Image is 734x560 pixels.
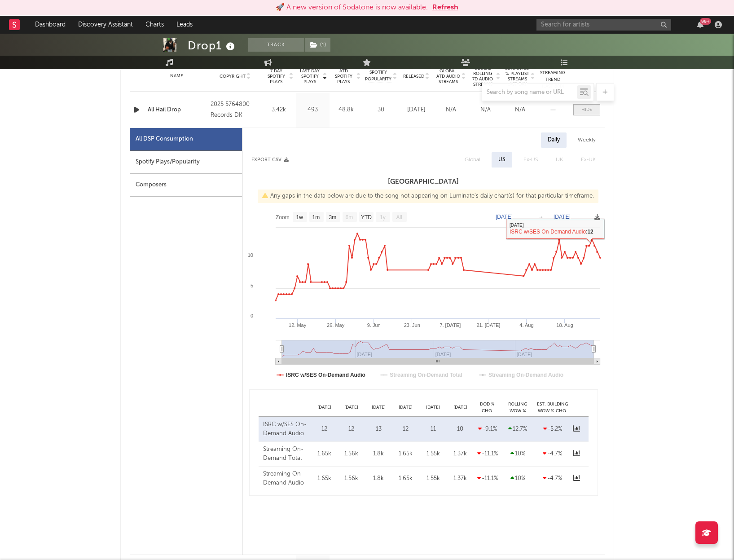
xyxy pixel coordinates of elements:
div: 1.55k [422,474,444,483]
text: [DATE] [554,214,571,220]
div: 10 % [503,450,532,459]
div: [DATE] [447,404,474,411]
div: 30 [365,106,397,115]
text: 10 [247,252,253,258]
div: 1.65k [395,474,418,483]
div: -5.2 % [537,425,568,434]
div: [DATE] [419,404,447,411]
div: Daily [541,132,567,148]
div: Name [148,73,207,79]
div: All DSP Consumption [130,128,242,151]
text: 4. Aug [519,322,533,328]
a: Discovery Assistant [72,16,139,34]
div: 10 [449,425,472,434]
input: Search for artists [536,19,671,31]
div: Any gaps in the data below are due to the song not appearing on Luminate's daily chart(s) for tha... [258,190,598,203]
button: Refresh [432,2,458,13]
a: Dashboard [29,16,72,34]
a: Charts [139,16,170,34]
div: Rolling WoW % Chg. [501,401,535,414]
div: [DATE] [392,404,420,411]
div: 493 [298,106,327,115]
span: Global ATD Audio Streams [436,68,461,84]
div: All DSP Consumption [136,134,193,145]
text: 18. Aug [556,322,573,328]
text: → [538,214,544,220]
text: 6m [345,214,353,220]
span: Global Rolling 7D Audio Streams [470,66,495,87]
div: 1.55k [422,450,444,459]
div: [DATE] [365,404,392,411]
span: Estimated % Playlist Streams Last Day [505,66,530,87]
text: 7. [DATE] [440,322,461,328]
div: -4.7 % [537,450,568,459]
span: ( 1 ) [304,38,331,52]
text: Streaming On-Demand Audio [488,372,563,378]
div: 1.65k [395,450,418,459]
button: (1) [305,38,330,52]
div: 1.65k [313,450,336,459]
div: 48.8k [332,106,361,115]
div: Spotify Plays/Popularity [130,151,242,174]
div: 1.37k [449,450,472,459]
div: [DATE] [311,404,338,411]
span: 7 Day Spotify Plays [264,68,288,84]
div: 1.8k [367,474,390,483]
div: N/A [470,106,501,115]
div: -4.7 % [537,474,568,483]
button: Track [248,38,304,52]
text: [DATE] [496,214,513,220]
text: 26. May [327,322,345,328]
text: Streaming On-Demand Total [390,372,462,378]
button: Export CSV [251,157,289,163]
div: Composers [130,174,242,197]
div: N/A [436,106,466,115]
text: 23. Jun [404,322,420,328]
h3: [GEOGRAPHIC_DATA] [242,176,605,187]
text: 1w [296,214,303,220]
text: YTD [360,214,371,220]
span: Released [403,74,424,79]
div: 2025 5764800 Records DK [211,99,259,121]
div: -11.1 % [476,474,499,483]
text: 21. [DATE] [476,322,500,328]
div: Weekly [571,132,602,148]
div: 1.8k [367,450,390,459]
div: 1.37k [449,474,472,483]
div: Global Streaming Trend (Last 60D) [540,63,567,90]
text: 9. Jun [367,322,380,328]
text: 5 [250,283,253,288]
text: ISRC w/SES On-Demand Audio [286,372,365,378]
div: 1.65k [313,474,336,483]
div: Drop1 [188,38,237,53]
a: Leads [170,16,199,34]
text: 12. May [289,322,307,328]
a: All Hail Drop [148,106,207,115]
div: [DATE] [401,106,431,115]
div: Streaming On-Demand Audio [263,470,308,487]
text: 0 [250,313,253,318]
div: ISRC w/SES On-Demand Audio [263,420,308,438]
text: Zoom [276,214,290,220]
text: 1m [312,214,320,220]
div: 12.7 % [503,425,532,434]
div: 12 [395,425,418,434]
div: 12 [340,425,363,434]
span: ATD Spotify Plays [332,68,356,84]
div: 99 + [700,18,711,25]
span: Copyright [220,74,246,79]
div: US [498,154,505,165]
button: 99+ [697,21,703,28]
div: 1.56k [340,474,363,483]
div: 10 % [503,474,532,483]
div: [DATE] [338,404,365,411]
text: 3m [329,214,336,220]
div: 12 [313,425,336,434]
div: DoD % Chg. [474,401,501,414]
div: N/A [505,106,535,115]
text: All [396,214,402,220]
div: 1.56k [340,450,363,459]
div: 11 [422,425,444,434]
div: Streaming On-Demand Total [263,445,308,463]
